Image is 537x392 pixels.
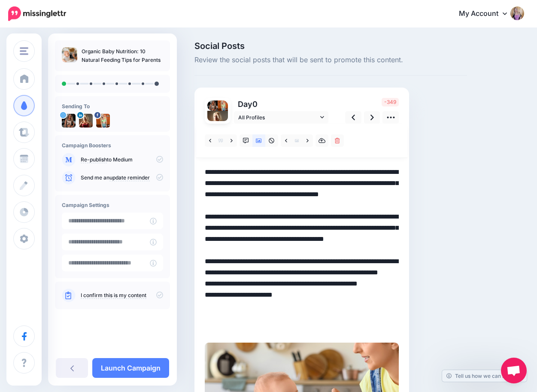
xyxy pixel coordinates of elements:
p: to Medium [81,156,163,164]
span: -349 [382,98,399,106]
span: Review the social posts that will be sent to promote this content. [194,55,467,66]
span: 0 [252,100,258,109]
img: i9e67_C3-12699.jpg [207,100,218,111]
img: ab5a4c3b351bddbbed214dfd6752cfe2_thumb.jpg [62,47,77,63]
img: picture-bsa67351.png [96,114,110,128]
p: Send me an [81,174,163,182]
img: i9e67_C3-12699.jpg [62,114,76,128]
a: My Account [450,3,524,24]
span: Social Posts [194,42,467,50]
a: update reminder [109,174,150,181]
a: All Profiles [234,111,328,124]
p: Day [234,98,330,110]
p: Organic Baby Nutrition: 10 Natural Feeding Tips for Parents [82,47,163,64]
a: I confirm this is my content [81,292,146,299]
h4: Campaign Boosters [62,142,163,149]
img: menu.png [20,47,28,55]
span: All Profiles [238,113,318,122]
a: Tell us how we can improve [442,370,527,382]
img: 1706709452193-75228.png [79,114,93,128]
img: Missinglettr [8,6,66,21]
div: Open chat [501,358,527,383]
a: Re-publish [81,156,107,163]
h4: Sending To [62,103,163,109]
img: 1706709452193-75228.png [207,111,228,131]
h4: Campaign Settings [62,202,163,208]
img: picture-bsa67351.png [218,100,228,111]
